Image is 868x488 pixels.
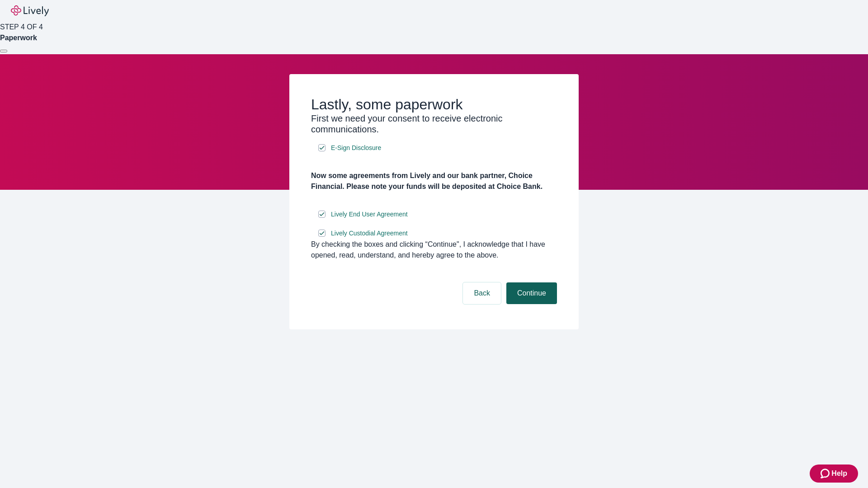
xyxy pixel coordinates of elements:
h2: Lastly, some paperwork [311,96,557,113]
button: Back [463,282,501,304]
button: Zendesk support iconHelp [810,465,858,483]
span: Help [831,468,847,479]
a: e-sign disclosure document [329,142,383,154]
span: Lively Custodial Agreement [331,229,408,238]
span: E-Sign Disclosure [331,143,381,153]
svg: Zendesk support icon [821,468,831,479]
h4: Now some agreements from Lively and our bank partner, Choice Financial. Please note your funds wi... [311,170,557,192]
img: Lively [11,5,49,16]
button: Continue [506,282,557,304]
h3: First we need your consent to receive electronic communications. [311,113,557,135]
a: e-sign disclosure document [329,228,410,239]
span: Lively End User Agreement [331,210,408,219]
div: By checking the boxes and clicking “Continue", I acknowledge that I have opened, read, understand... [311,239,557,261]
a: e-sign disclosure document [329,209,410,220]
